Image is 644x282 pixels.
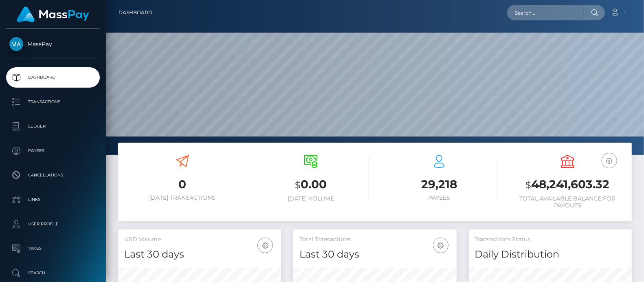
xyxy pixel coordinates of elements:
[9,194,97,206] p: Links
[9,169,97,181] p: Cancellations
[119,4,152,21] a: Dashboard
[510,176,626,193] h3: 48,241,603.32
[9,145,97,157] p: Payees
[381,194,497,201] h6: Payees
[124,176,240,192] h3: 0
[6,189,100,210] a: Links
[9,120,97,132] p: Ledger
[6,40,100,48] span: MassPay
[9,267,97,279] p: Search
[124,194,240,201] h6: [DATE] Transactions
[381,176,497,192] h3: 29,218
[124,236,275,244] h5: USD Volume
[17,7,89,22] img: MassPay Logo
[525,179,531,191] small: $
[6,92,100,112] a: Transactions
[6,116,100,137] a: Ledger
[6,214,100,234] a: User Profile
[253,195,369,202] h6: [DATE] Volume
[9,242,97,255] p: Taxes
[510,195,626,209] h6: Total Available Balance for Payouts
[299,247,450,262] h4: Last 30 days
[9,218,97,230] p: User Profile
[6,67,100,88] a: Dashboard
[475,236,626,244] h5: Transactions Status
[9,71,97,84] p: Dashboard
[9,37,23,51] img: MassPay
[299,236,450,244] h5: Total Transactions
[9,96,97,108] p: Transactions
[295,179,301,191] small: $
[6,238,100,259] a: Taxes
[6,165,100,185] a: Cancellations
[124,247,275,262] h4: Last 30 days
[253,176,369,193] h3: 0.00
[475,247,626,262] h4: Daily Distribution
[6,141,100,161] a: Payees
[507,5,584,20] input: Search...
